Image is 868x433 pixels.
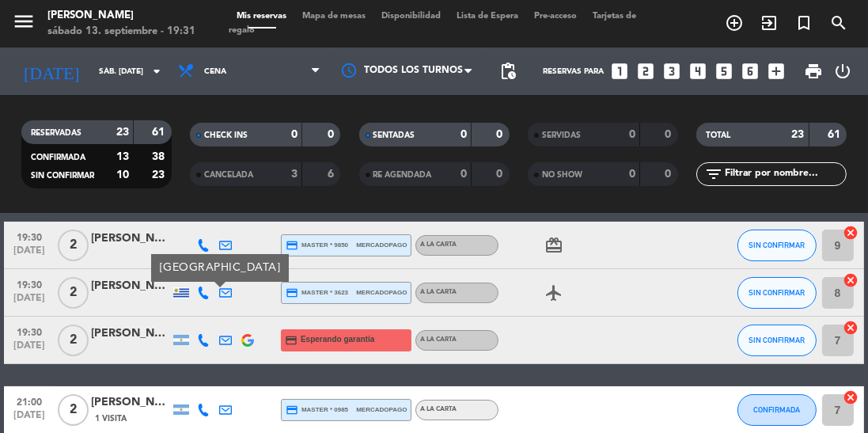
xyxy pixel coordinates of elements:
[229,12,294,21] span: Mis reservas
[9,227,49,245] span: 19:30
[12,9,36,33] i: menu
[58,325,89,356] span: 2
[749,336,805,344] span: SIN CONFIRMAR
[58,277,89,309] span: 2
[498,62,517,81] span: pending_actions
[725,13,744,32] i: add_circle_outline
[58,394,89,426] span: 2
[714,61,734,82] i: looks_5
[285,334,298,347] i: credit_card
[152,169,168,180] strong: 23
[9,322,49,340] span: 19:30
[496,169,506,180] strong: 0
[12,55,91,88] i: [DATE]
[328,129,337,140] strong: 0
[9,410,49,428] span: [DATE]
[116,127,129,138] strong: 23
[286,404,298,416] i: credit_card
[635,61,656,82] i: looks_two
[95,412,127,425] span: 1 Visita
[737,230,817,261] button: SIN CONFIRMAR
[706,131,730,139] span: TOTAL
[91,325,170,343] div: [PERSON_NAME]
[241,334,254,347] img: google-logo.png
[373,171,432,179] span: RE AGENDADA
[373,12,449,21] span: Disponibilidad
[794,13,813,32] i: turned_in_not
[737,325,817,356] button: SIN CONFIRMAR
[753,405,800,414] span: CONFIRMADA
[629,169,635,180] strong: 0
[116,169,129,180] strong: 10
[91,230,170,248] div: [PERSON_NAME]
[833,62,852,81] i: power_settings_new
[737,394,817,426] button: CONFIRMADA
[829,47,856,95] div: LOG OUT
[760,13,779,32] i: exit_to_app
[356,287,407,298] span: mercadopago
[829,13,848,32] i: search
[665,129,674,140] strong: 0
[420,289,457,295] span: A LA CARTA
[286,239,348,252] span: master * 9850
[496,129,506,140] strong: 0
[116,151,129,162] strong: 13
[286,239,298,252] i: credit_card
[420,406,457,412] span: A LA CARTA
[151,254,289,282] div: [GEOGRAPHIC_DATA]
[661,61,682,82] i: looks_3
[688,61,708,82] i: looks_4
[9,245,49,264] span: [DATE]
[301,333,374,346] span: Esperando garantía
[766,61,787,82] i: add_box
[665,169,674,180] strong: 0
[356,405,407,415] span: mercadopago
[31,172,94,180] span: SIN CONFIRMAR
[204,67,226,76] span: Cena
[91,393,170,412] div: [PERSON_NAME]
[749,241,805,249] span: SIN CONFIRMAR
[804,62,823,81] span: print
[328,169,337,180] strong: 6
[291,169,298,180] strong: 3
[286,287,298,299] i: credit_card
[204,171,253,179] span: CANCELADA
[749,288,805,297] span: SIN CONFIRMAR
[542,131,581,139] span: SERVIDAS
[461,129,467,140] strong: 0
[828,129,843,140] strong: 61
[704,165,723,184] i: filter_list
[31,154,85,161] span: CONFIRMADA
[147,62,166,81] i: arrow_drop_down
[737,277,817,309] button: SIN CONFIRMAR
[740,61,760,82] i: looks_6
[449,12,526,21] span: Lista de Espera
[629,129,635,140] strong: 0
[9,392,49,410] span: 21:00
[286,287,348,299] span: master * 3623
[843,320,859,336] i: cancel
[843,225,859,241] i: cancel
[47,8,195,24] div: [PERSON_NAME]
[58,230,89,261] span: 2
[291,129,298,140] strong: 0
[294,12,373,21] span: Mapa de mesas
[47,24,195,40] div: sábado 13. septiembre - 19:31
[544,283,563,302] i: airplanemode_active
[542,171,582,179] span: NO SHOW
[543,67,604,76] span: Reservas para
[609,61,630,82] i: looks_one
[152,127,168,138] strong: 61
[723,165,846,183] input: Filtrar por nombre...
[152,151,168,162] strong: 38
[9,275,49,293] span: 19:30
[9,293,49,311] span: [DATE]
[91,277,170,295] div: [PERSON_NAME]
[792,129,805,140] strong: 23
[526,12,585,21] span: Pre-acceso
[843,272,859,288] i: cancel
[9,340,49,359] span: [DATE]
[204,131,248,139] span: CHECK INS
[420,336,457,343] span: A LA CARTA
[420,241,457,248] span: A LA CARTA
